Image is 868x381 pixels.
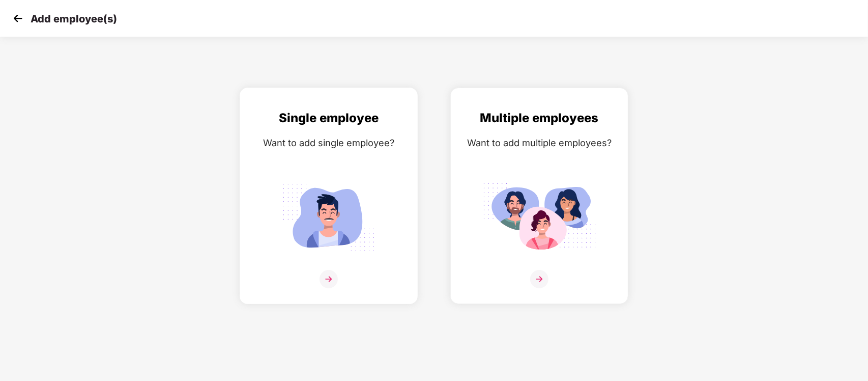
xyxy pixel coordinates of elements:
img: svg+xml;base64,PHN2ZyB4bWxucz0iaHR0cDovL3d3dy53My5vcmcvMjAwMC9zdmciIGlkPSJNdWx0aXBsZV9lbXBsb3llZS... [482,178,596,257]
div: Want to add single employee? [250,135,407,150]
div: Want to add multiple employees? [461,135,618,150]
img: svg+xml;base64,PHN2ZyB4bWxucz0iaHR0cDovL3d3dy53My5vcmcvMjAwMC9zdmciIHdpZHRoPSIzNiIgaGVpZ2h0PSIzNi... [530,270,548,288]
p: Add employee(s) [31,13,117,25]
img: svg+xml;base64,PHN2ZyB4bWxucz0iaHR0cDovL3d3dy53My5vcmcvMjAwMC9zdmciIGlkPSJTaW5nbGVfZW1wbG95ZWUiIH... [272,178,386,257]
div: Multiple employees [461,108,618,128]
img: svg+xml;base64,PHN2ZyB4bWxucz0iaHR0cDovL3d3dy53My5vcmcvMjAwMC9zdmciIHdpZHRoPSIzMCIgaGVpZ2h0PSIzMC... [10,11,25,26]
div: Single employee [250,108,407,128]
img: svg+xml;base64,PHN2ZyB4bWxucz0iaHR0cDovL3d3dy53My5vcmcvMjAwMC9zdmciIHdpZHRoPSIzNiIgaGVpZ2h0PSIzNi... [320,270,338,288]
